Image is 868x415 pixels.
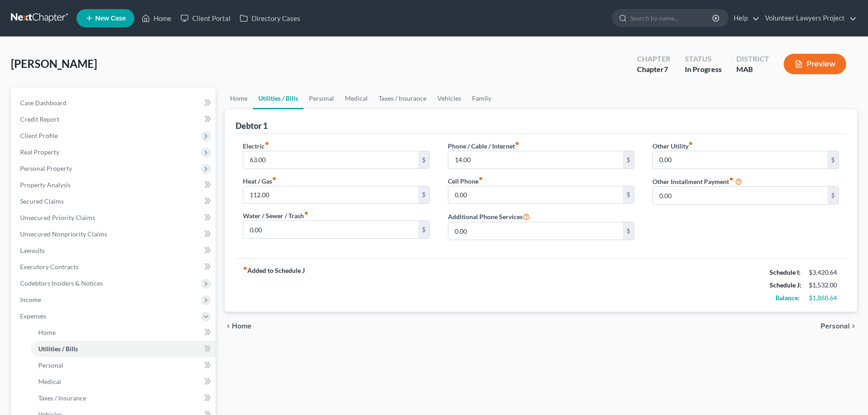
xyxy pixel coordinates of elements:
[20,312,46,320] span: Expenses
[31,324,216,341] a: Home
[31,357,216,374] a: Personal
[243,176,277,186] label: Heat / Gas
[13,177,216,193] a: Property Analysis
[418,151,429,169] div: $
[38,345,78,353] span: Utilities / Bills
[243,186,418,204] input: --
[20,99,67,107] span: Case Dashboard
[448,141,519,151] label: Phone / Cable / Internet
[20,164,72,172] span: Personal Property
[272,176,277,181] i: fiber_manual_record
[736,64,769,75] div: MAB
[418,221,429,238] div: $
[685,64,722,75] div: In Progress
[652,141,693,151] label: Other Utility
[31,374,216,390] a: Medical
[13,111,216,128] a: Credit Report
[31,341,216,357] a: Utilities / Bills
[821,323,850,330] span: Personal
[515,141,519,146] i: fiber_manual_record
[478,176,483,181] i: fiber_manual_record
[20,263,78,271] span: Executory Contracts
[20,230,107,238] span: Unsecured Nonpriority Claims
[760,10,857,26] a: Volunteer Lawyers Project
[821,323,857,330] button: Personal chevron_right
[13,226,216,242] a: Unsecured Nonpriority Claims
[432,87,467,109] a: Vehicles
[38,378,61,385] span: Medical
[623,151,634,169] div: $
[20,115,59,123] span: Credit Report
[20,246,45,254] span: Lawsuits
[729,177,734,181] i: fiber_manual_record
[225,323,252,330] button: chevron_left Home
[20,296,41,303] span: Income
[243,141,269,151] label: Electric
[20,214,95,221] span: Unsecured Priority Claims
[243,266,247,271] i: fiber_manual_record
[623,186,634,204] div: $
[339,87,373,109] a: Medical
[20,279,103,287] span: Codebtors Insiders & Notices
[243,151,418,169] input: --
[418,186,429,204] div: $
[38,361,63,369] span: Personal
[13,210,216,226] a: Unsecured Priority Claims
[736,54,769,64] div: District
[784,54,846,74] button: Preview
[652,177,734,186] label: Other Installment Payment
[20,148,59,156] span: Real Property
[770,281,801,289] strong: Schedule J:
[373,87,432,109] a: Taxes / Insurance
[20,132,58,139] span: Client Profile
[243,221,418,238] input: --
[809,268,839,277] div: $3,420.64
[253,87,303,109] a: Utilities / Bills
[448,176,483,186] label: Cell Phone
[850,323,857,330] i: chevron_right
[448,186,623,204] input: --
[303,87,339,109] a: Personal
[467,87,497,109] a: Family
[637,64,670,75] div: Chapter
[664,65,668,73] span: 7
[20,197,64,205] span: Secured Claims
[95,15,126,22] span: New Case
[623,222,634,240] div: $
[770,268,801,276] strong: Schedule I:
[20,181,71,189] span: Property Analysis
[304,211,308,215] i: fiber_manual_record
[448,222,623,240] input: --
[243,211,308,220] label: Water / Sewer / Trash
[11,57,97,70] span: [PERSON_NAME]
[235,10,305,26] a: Directory Cases
[448,211,530,222] label: Additional Phone Services
[236,120,267,131] div: Debtor 1
[13,193,216,210] a: Secured Claims
[232,323,252,330] span: Home
[809,293,839,302] div: $1,888.64
[13,95,216,111] a: Case Dashboard
[13,242,216,259] a: Lawsuits
[13,259,216,275] a: Executory Contracts
[38,394,86,402] span: Taxes / Insurance
[448,151,623,169] input: --
[729,10,760,26] a: Help
[827,151,838,169] div: $
[809,281,839,290] div: $1,532.00
[653,187,827,204] input: --
[688,141,693,146] i: fiber_manual_record
[137,10,176,26] a: Home
[265,141,269,146] i: fiber_manual_record
[630,10,714,26] input: Search by name...
[31,390,216,406] a: Taxes / Insurance
[176,10,235,26] a: Client Portal
[827,187,838,204] div: $
[225,323,232,330] i: chevron_left
[637,54,670,64] div: Chapter
[225,87,253,109] a: Home
[38,328,56,336] span: Home
[243,266,305,304] strong: Added to Schedule J
[685,54,722,64] div: Status
[776,294,800,302] strong: Balance:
